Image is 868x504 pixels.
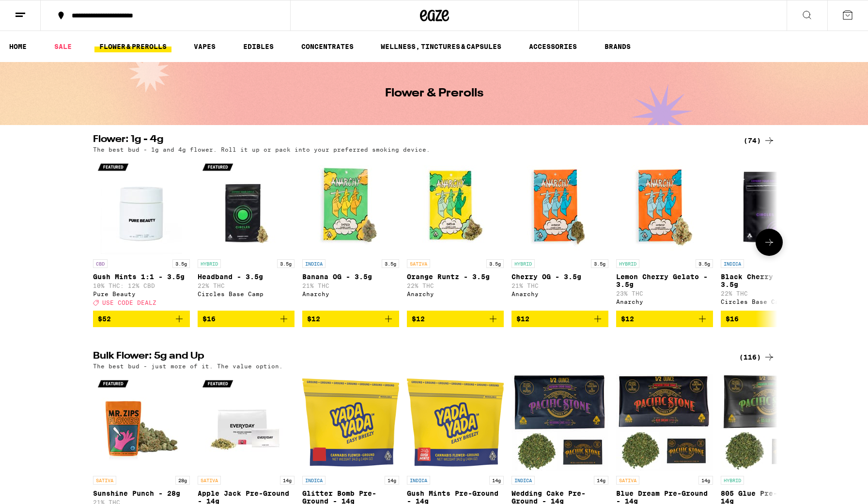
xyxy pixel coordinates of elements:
p: INDICA [511,476,535,485]
img: Pure Beauty - Gush Mints 1:1 - 3.5g [93,157,190,254]
span: $12 [412,315,425,323]
span: $52 [98,315,111,323]
p: Orange Runtz - 3.5g [407,273,504,281]
a: Open page for Gush Mints 1:1 - 3.5g from Pure Beauty [93,157,190,311]
p: Lemon Cherry Gelato - 3.5g [616,273,713,288]
p: 3.5g [172,259,190,268]
p: HYBRID [721,476,744,485]
p: INDICA [407,476,430,485]
div: Circles Base Camp [198,291,294,297]
p: 21% THC [511,283,608,289]
a: CONCENTRATES [296,41,358,52]
div: Anarchy [302,291,399,297]
h2: Flower: 1g - 4g [93,135,728,146]
p: SATIVA [616,476,639,485]
p: HYBRID [198,259,221,268]
span: $12 [307,315,320,323]
p: Banana OG - 3.5g [302,273,399,281]
a: Open page for Black Cherry Gelato - 3.5g from Circles Base Camp [721,157,818,311]
span: $16 [726,315,739,323]
p: 3.5g [382,259,399,268]
a: BRANDS [600,41,635,52]
button: Add to bag [616,311,713,327]
p: INDICA [302,259,325,268]
a: EDIBLES [238,41,279,52]
div: Anarchy [616,299,713,305]
a: SALE [49,41,77,52]
button: Add to bag [407,311,504,327]
a: (74) [744,135,775,146]
img: Mr. Zips - Sunshine Punch - 28g [93,374,190,471]
p: 28g [175,476,190,485]
h2: Bulk Flower: 5g and Up [93,351,728,363]
p: 14g [594,476,608,485]
a: HOME [4,41,31,52]
span: USE CODE DEALZ [102,299,156,306]
button: Add to bag [511,311,608,327]
p: Black Cherry Gelato - 3.5g [721,273,818,288]
p: 23% THC [616,290,713,297]
a: Open page for Banana OG - 3.5g from Anarchy [302,157,399,311]
p: 3.5g [591,259,608,268]
img: Everyday - Apple Jack Pre-Ground - 14g [198,374,294,471]
img: Anarchy - Cherry OG - 3.5g [511,157,608,254]
img: Anarchy - Lemon Cherry Gelato - 3.5g [616,157,713,254]
p: 22% THC [721,290,818,297]
p: 21% THC [302,283,399,289]
p: 14g [385,476,399,485]
p: SATIVA [93,476,116,485]
span: Hi. Need any help? [6,7,70,15]
img: Circles Base Camp - Headband - 3.5g [198,157,294,254]
a: Open page for Orange Runtz - 3.5g from Anarchy [407,157,504,311]
a: (116) [739,351,775,363]
img: Pacific Stone - Wedding Cake Pre-Ground - 14g [511,374,608,471]
a: FLOWER & PREROLLS [94,41,171,52]
a: Open page for Headband - 3.5g from Circles Base Camp [198,157,294,311]
div: Anarchy [511,291,608,297]
p: 10% THC: 12% CBD [93,283,190,289]
button: Add to bag [302,311,399,327]
button: Add to bag [93,311,190,327]
p: Gush Mints 1:1 - 3.5g [93,273,190,281]
p: 14g [280,476,294,485]
a: WELLNESS, TINCTURES & CAPSULES [376,41,506,52]
p: 3.5g [277,259,294,268]
p: SATIVA [407,259,430,268]
a: ACCESSORIES [524,41,582,52]
p: SATIVA [198,476,221,485]
a: VAPES [189,41,220,52]
button: Add to bag [198,311,294,327]
div: Circles Base Camp [721,299,818,305]
p: 3.5g [696,259,713,268]
p: INDICA [302,476,325,485]
a: Open page for Lemon Cherry Gelato - 3.5g from Anarchy [616,157,713,311]
div: Pure Beauty [93,291,190,297]
p: The best bud - 1g and 4g flower. Roll it up or pack into your preferred smoking device. [93,146,430,153]
img: Pacific Stone - Blue Dream Pre-Ground - 14g [616,374,713,471]
p: HYBRID [616,259,639,268]
button: Add to bag [721,311,818,327]
div: Anarchy [407,291,504,297]
p: INDICA [721,259,744,268]
a: Open page for Cherry OG - 3.5g from Anarchy [511,157,608,311]
img: Circles Base Camp - Black Cherry Gelato - 3.5g [721,157,818,254]
span: $12 [516,315,529,323]
img: Yada Yada - Gush Mints Pre-Ground - 14g [407,374,504,471]
p: Headband - 3.5g [198,273,294,281]
p: 22% THC [407,283,504,289]
span: $12 [621,315,634,323]
p: 14g [698,476,713,485]
img: Anarchy - Orange Runtz - 3.5g [407,157,504,254]
p: 14g [489,476,504,485]
h1: Flower & Prerolls [385,88,483,99]
img: Anarchy - Banana OG - 3.5g [302,157,399,254]
img: Pacific Stone - 805 Glue Pre-Ground - 14g [721,374,818,471]
p: CBD [93,259,108,268]
p: 22% THC [198,283,294,289]
span: $16 [202,315,216,323]
p: 3.5g [486,259,504,268]
p: The best bud - just more of it. The value option. [93,363,283,369]
p: Sunshine Punch - 28g [93,489,190,497]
